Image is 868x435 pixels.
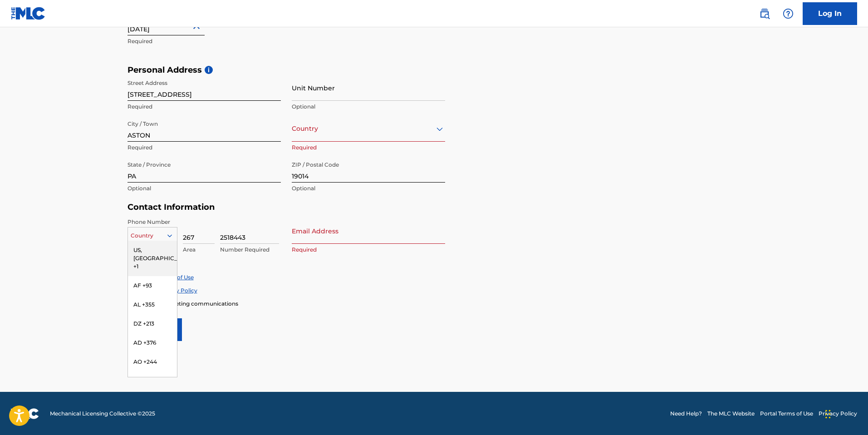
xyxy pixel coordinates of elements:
[128,65,741,75] h5: Personal Address
[128,333,177,352] div: AD +376
[137,300,238,307] span: Enroll in marketing communications
[159,274,194,281] a: Terms of Use
[128,371,177,391] div: AI +1264
[819,410,857,418] a: Privacy Policy
[128,103,281,111] p: Required
[159,287,197,294] a: Privacy Policy
[292,103,445,111] p: Optional
[670,410,702,418] a: Need Help?
[783,8,794,19] img: help
[755,5,774,23] a: Public Search
[128,143,281,152] p: Required
[779,5,797,23] div: Help
[803,2,857,25] a: Log In
[183,246,215,254] p: Area
[707,410,755,418] a: The MLC Website
[760,410,813,418] a: Portal Terms of Use
[128,241,177,276] div: US, [GEOGRAPHIC_DATA] +1
[11,408,39,419] img: logo
[128,352,177,371] div: AO +244
[292,143,445,152] p: Required
[825,400,831,428] div: Drag
[205,66,213,74] span: i
[128,37,281,45] p: Required
[50,410,155,418] span: Mechanical Licensing Collective © 2025
[292,246,445,254] p: Required
[128,276,177,295] div: AF +93
[128,314,177,333] div: DZ +213
[823,391,868,435] iframe: Chat Widget
[11,7,46,20] img: MLC Logo
[292,184,445,193] p: Optional
[759,8,770,19] img: search
[128,184,281,193] p: Optional
[128,295,177,314] div: AL +355
[128,202,445,213] h5: Contact Information
[220,246,279,254] p: Number Required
